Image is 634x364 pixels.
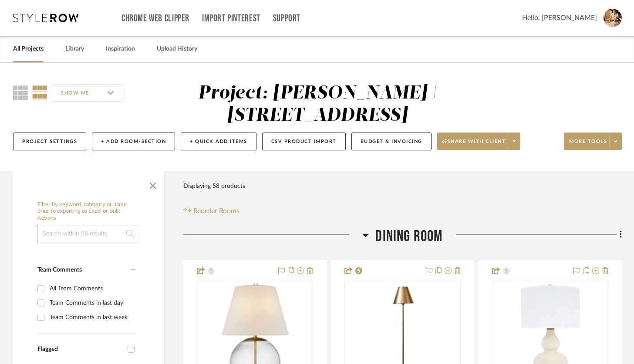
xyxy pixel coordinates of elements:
[157,43,197,55] a: Upload History
[604,9,622,27] img: avatar
[37,201,139,222] h6: Filter by keyword, category or name prior to exporting to Excel or Bulk Actions
[50,310,133,324] div: Team Comments in last week
[262,133,346,150] button: CSV Product Import
[351,133,432,150] button: Budget & Invoicing
[50,282,133,296] div: All Team Comments
[183,206,239,216] button: Reorder Rooms
[37,346,123,353] div: Flagged
[183,177,245,195] div: Displaying 58 products
[37,267,82,273] span: Team Comments
[193,206,239,216] span: Reorder Rooms
[375,227,442,246] span: Dining Room
[37,225,139,242] input: Search within 58 results
[181,133,256,150] button: + Quick Add Items
[442,138,506,151] span: Share with client
[569,138,607,151] span: More tools
[106,43,135,55] a: Inspiration
[65,43,84,55] a: Library
[13,133,86,150] button: Project Settings
[273,15,300,22] a: Support
[92,133,175,150] button: + Add Room/Section
[50,296,133,310] div: Team Comments in last day
[144,175,162,193] button: Close
[564,133,622,150] button: More tools
[121,15,189,22] a: Chrome Web Clipper
[198,84,437,125] div: Project: [PERSON_NAME] | [STREET_ADDRESS]
[13,43,44,55] a: All Projects
[522,13,597,23] span: Hello, [PERSON_NAME]
[202,15,260,22] a: Import Pinterest
[437,133,521,150] button: Share with client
